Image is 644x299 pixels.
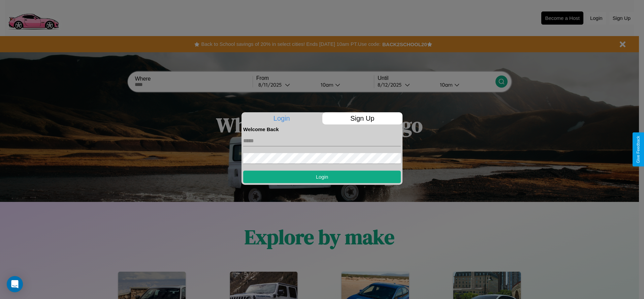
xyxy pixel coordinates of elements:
button: Login [243,171,401,183]
p: Sign Up [322,112,403,124]
h4: Welcome Back [243,126,401,132]
div: Open Intercom Messenger [7,276,23,292]
div: Give Feedback [636,136,641,163]
p: Login [241,112,322,124]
